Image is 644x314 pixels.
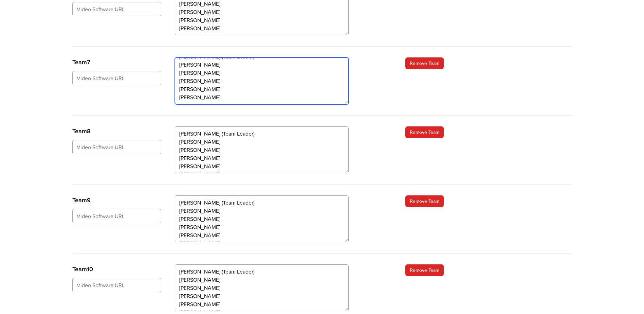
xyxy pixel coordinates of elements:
input: Video Software URL [72,71,161,85]
p: Team [72,264,161,274]
input: Video Software URL [72,278,161,292]
textarea: [PERSON_NAME] (Team Leader) [PERSON_NAME] [PERSON_NAME] [PERSON_NAME] [PERSON_NAME] [PERSON_NAME] [175,195,349,242]
p: Team [72,126,161,136]
span: 8 [87,126,91,136]
input: Video Software URL [72,2,161,16]
span: 10 [87,264,93,274]
input: Video Software URL [72,140,161,154]
a: Remove Team [405,57,444,69]
p: Team [72,57,161,67]
input: Video Software URL [72,209,161,223]
a: Remove Team [405,126,444,138]
textarea: [PERSON_NAME] (Team Leader) [PERSON_NAME] [PERSON_NAME] [PERSON_NAME] [PERSON_NAME] [PERSON_NAME] [175,57,349,104]
p: Team [72,195,161,205]
span: 9 [87,195,91,205]
a: Remove Team [405,195,444,207]
textarea: [PERSON_NAME] (Team Leader) [PERSON_NAME] [PERSON_NAME] [PERSON_NAME] [PERSON_NAME] [PERSON_NAME] [175,126,349,173]
a: Remove Team [405,264,444,276]
span: 7 [87,57,90,67]
textarea: [PERSON_NAME] (Team Leader) [PERSON_NAME] [PERSON_NAME] [PERSON_NAME] [PERSON_NAME] [PERSON_NAME] [175,264,349,311]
